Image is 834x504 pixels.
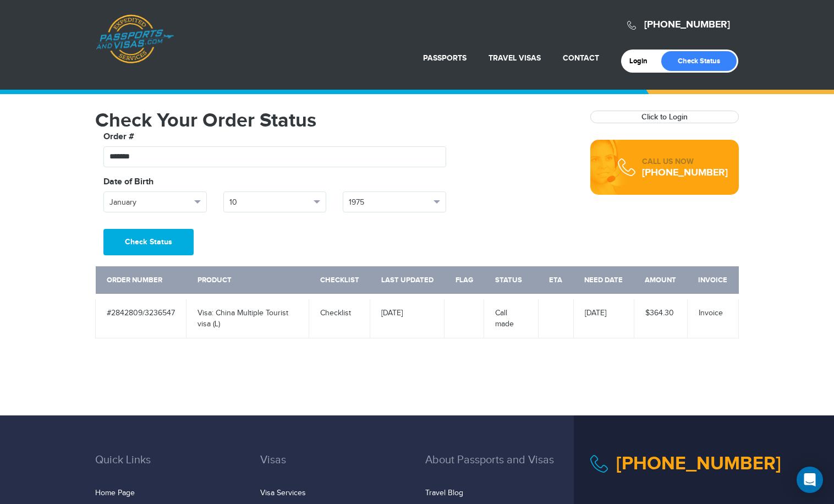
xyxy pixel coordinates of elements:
[616,452,781,475] a: [PHONE_NUMBER]
[186,297,309,338] td: Visa: China Multiple Tourist visa (L)
[370,297,445,338] td: [DATE]
[223,191,327,212] button: 10
[489,53,541,63] a: Travel Visas
[484,297,539,338] td: Call made
[573,297,634,338] td: [DATE]
[103,176,153,189] label: Date of Birth
[629,57,655,65] a: Login
[260,489,306,497] a: Visa Services
[423,53,467,63] a: Passports
[573,266,634,297] th: Need Date
[229,197,311,208] span: 10
[186,266,309,297] th: Product
[309,266,370,297] th: Checklist
[661,51,737,71] a: Check Status
[370,266,445,297] th: Last Updated
[797,467,823,493] div: Open Intercom Messenger
[96,266,186,297] th: Order Number
[484,266,539,297] th: Status
[425,454,574,483] h3: About Passports and Visas
[103,130,134,144] label: Order #
[96,14,174,64] a: Passports & [DOMAIN_NAME]
[425,489,463,497] a: Travel Blog
[95,489,135,497] a: Home Page
[445,266,484,297] th: Flag
[95,111,574,130] h1: Check Your Order Status
[642,156,728,167] div: CALL US NOW
[349,197,430,208] span: 1975
[641,112,688,122] a: Click to Login
[634,297,687,338] td: $364.30
[260,454,409,483] h3: Visas
[538,266,573,297] th: ETA
[687,266,738,297] th: Invoice
[644,19,730,31] a: [PHONE_NUMBER]
[103,229,194,255] button: Check Status
[320,309,351,317] a: Checklist
[634,266,687,297] th: Amount
[699,309,723,317] a: Invoice
[109,197,191,208] span: January
[343,191,446,212] button: 1975
[96,297,186,338] td: #2842809/3236547
[103,191,207,212] button: January
[95,454,244,483] h3: Quick Links
[642,167,728,178] div: [PHONE_NUMBER]
[563,53,599,63] a: Contact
